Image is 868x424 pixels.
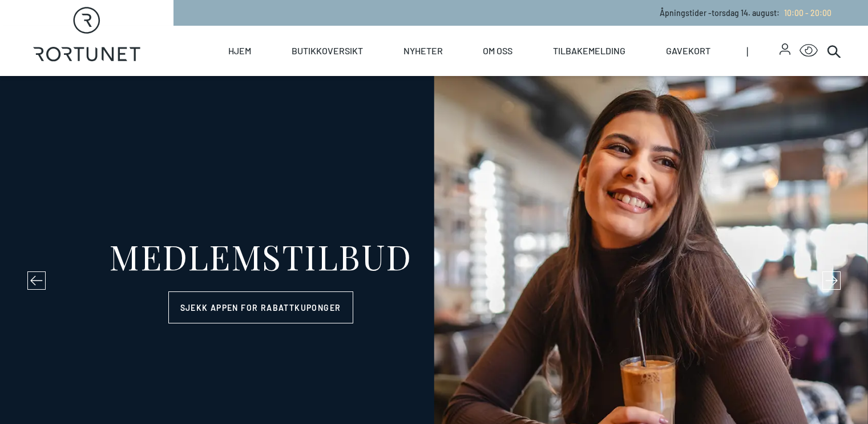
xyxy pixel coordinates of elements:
[780,8,831,18] a: 10:00 - 20:00
[403,26,443,76] a: Nyheter
[660,7,831,19] p: Åpningstider - torsdag 14. august :
[228,26,251,76] a: Hjem
[292,26,363,76] a: Butikkoversikt
[553,26,625,76] a: Tilbakemelding
[800,42,818,60] button: Open Accessibility Menu
[784,8,831,18] span: 10:00 - 20:00
[109,239,412,273] div: MEDLEMSTILBUD
[666,26,710,76] a: Gavekort
[746,26,780,76] span: |
[168,291,353,323] a: Sjekk appen for rabattkuponger
[483,26,512,76] a: Om oss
